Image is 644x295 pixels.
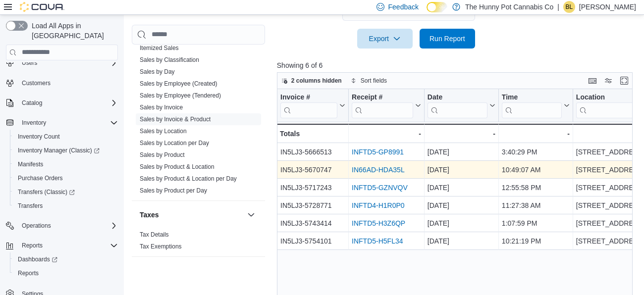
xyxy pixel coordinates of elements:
p: | [557,1,559,13]
span: 2 columns hidden [291,77,342,85]
span: Purchase Orders [18,174,63,182]
a: Sales by Product & Location per Day [140,175,237,182]
a: Tax Exemptions [140,243,182,250]
button: Catalog [2,96,122,110]
div: Totals [280,128,345,140]
div: 11:27:38 AM [502,199,570,211]
span: Inventory [18,117,118,129]
span: Sales by Employee (Tendered) [140,92,221,99]
a: Inventory Manager (Classic) [14,145,104,156]
a: INFTD5-GZNVQV [352,184,408,192]
div: [DATE] [428,182,495,194]
h3: Taxes [140,210,159,220]
span: Tax Details [140,231,169,239]
div: Date [428,93,487,102]
button: Customers [2,76,122,90]
button: Keyboard shortcuts [587,75,598,87]
a: Sales by Day [140,68,175,75]
div: 12:55:58 PM [502,182,570,194]
span: Sales by Location [140,127,187,135]
div: Invoice # [280,93,337,118]
button: Manifests [10,157,122,171]
span: Inventory Count [14,131,118,143]
a: INFTD5-GP8991 [352,148,404,156]
div: [DATE] [428,217,495,229]
button: Users [18,57,41,69]
a: Tax Details [140,231,169,238]
button: Time [502,93,570,118]
a: Sales by Invoice & Product [140,116,211,123]
a: INFTD4-H1R0P0 [352,201,405,209]
span: Inventory Manager (Classic) [18,147,100,154]
span: BL [566,1,573,13]
button: Enter fullscreen [618,75,630,87]
button: Operations [2,219,122,233]
a: Sales by Product [140,151,185,158]
div: 3:40:29 PM [502,146,570,158]
span: Tax Exemptions [140,243,182,250]
button: Users [2,56,122,70]
a: Customers [18,77,54,89]
span: Feedback [388,2,419,12]
button: Transfers [10,199,122,213]
span: Inventory Manager (Classic) [14,145,118,156]
span: Catalog [18,97,118,109]
button: Sort fields [347,75,391,87]
a: Sales by Location [140,128,187,135]
span: Reports [14,267,118,279]
div: IN5LJ3-5666513 [280,146,345,158]
button: Date [428,93,495,118]
span: Load All Apps in [GEOGRAPHIC_DATA] [28,21,118,41]
span: Sort fields [361,77,387,85]
div: 1:07:59 PM [502,217,570,229]
span: Transfers [18,202,43,210]
span: Sales by Product & Location [140,163,215,171]
span: Export [363,29,407,49]
div: - [428,128,495,140]
span: Reports [18,240,118,251]
span: Customers [18,77,118,89]
button: Reports [10,266,122,280]
span: Users [18,57,118,69]
div: [DATE] [428,199,495,211]
span: Inventory Count [18,133,60,141]
span: Inventory [22,119,46,127]
div: IN5LJ3-5670747 [280,164,345,176]
button: Invoice # [280,93,345,118]
span: Reports [18,269,39,277]
span: Sales by Classification [140,56,199,64]
div: 10:21:19 PM [502,235,570,247]
button: Operations [18,220,55,232]
a: Sales by Employee (Created) [140,80,217,87]
span: Sales by Product [140,151,185,159]
span: Sales by Location per Day [140,139,209,147]
button: Reports [18,240,47,251]
button: Taxes [140,210,243,220]
button: Export [357,29,413,49]
div: 10:49:07 AM [502,164,570,176]
a: INFTD5-H5FL34 [352,237,403,245]
div: IN5LJ3-5754101 [280,235,345,247]
div: [DATE] [428,235,495,247]
a: Sales by Employee (Tendered) [140,92,221,99]
button: Inventory [18,117,50,129]
span: Manifests [14,158,118,170]
span: Catalog [22,99,42,107]
span: Sales by Invoice [140,103,183,111]
div: [DATE] [428,146,495,158]
span: Transfers (Classic) [14,186,118,198]
span: Run Report [429,34,465,44]
a: Sales by Invoice [140,104,183,111]
a: Itemized Sales [140,45,179,51]
p: The Hunny Pot Cannabis Co [465,1,553,13]
div: IN5LJ3-5743414 [280,217,345,229]
button: 2 columns hidden [277,75,346,87]
div: Time [502,93,562,102]
a: Dashboards [14,253,61,265]
div: - [352,128,421,140]
div: IN5LJ3-5717243 [280,182,345,194]
a: INFTD5-H3Z6QP [352,219,405,227]
span: Users [22,59,37,67]
div: - [502,128,570,140]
